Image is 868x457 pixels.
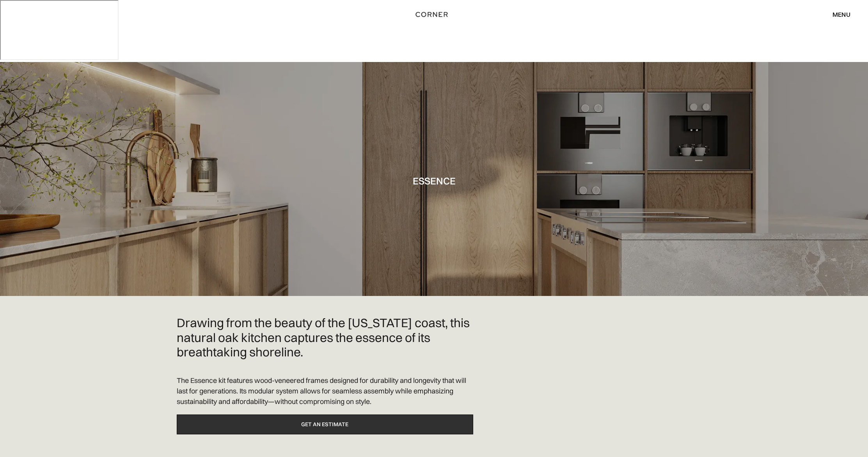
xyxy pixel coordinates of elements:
[413,175,456,186] h1: Essence
[177,315,473,360] h2: Drawing from the beauty of the [US_STATE] coast, this natural oak kitchen captures the essence of...
[825,8,850,21] div: menu
[832,11,850,18] div: menu
[400,9,469,19] a: home
[177,414,473,434] a: Get an estimate
[177,375,473,407] p: The Essence kit features wood-veneered frames designed for durability and longevity that will las...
